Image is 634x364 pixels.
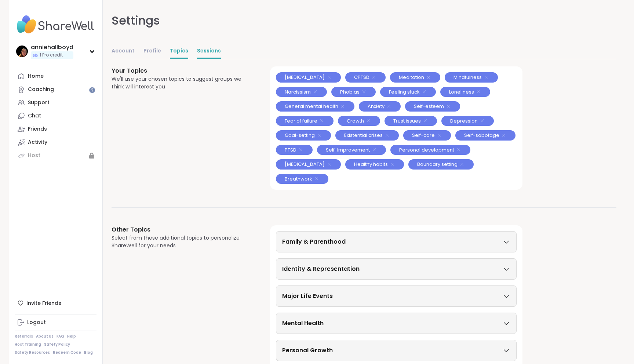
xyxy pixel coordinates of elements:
a: Safety Resources [15,350,50,355]
h3: Major Life Events [282,292,333,301]
span: Goal-setting [285,132,315,139]
div: Friends [28,125,47,133]
span: Self-esteem [414,103,444,110]
span: Narcissism [285,88,311,96]
div: Support [28,99,50,106]
h3: Your Topics [112,66,252,75]
img: anniehallboyd [16,45,28,57]
span: [MEDICAL_DATA] [285,74,325,81]
span: Anxiety [368,103,385,110]
iframe: Spotlight [89,87,95,93]
a: Coaching [15,83,96,96]
div: Chat [28,112,41,120]
h3: Personal Growth [282,346,333,355]
span: Phobias [340,88,360,96]
span: Personal development [399,146,454,154]
a: Redeem Code [53,350,81,355]
a: FAQ [57,334,64,339]
span: Mindfulness [453,74,482,81]
span: Meditation [399,74,424,81]
a: About Us [36,334,54,339]
span: [MEDICAL_DATA] [285,161,325,168]
a: Safety Policy [44,342,70,347]
span: Self-Improvement [326,146,370,154]
div: Activity [28,139,47,146]
span: Existential crises [344,132,383,139]
span: Growth [347,117,364,125]
div: Invite Friends [15,296,96,310]
span: Fear of failure [285,117,317,125]
span: Trust issues [393,117,421,125]
a: Logout [15,316,96,329]
span: Self-sabotage [464,132,499,139]
h3: Other Topics [112,225,252,234]
h3: Family & Parenthood [282,237,346,246]
h3: Identity & Representation [282,265,360,273]
a: Sessions [197,44,221,59]
span: Breathwork [285,175,312,183]
span: Healthy habits [354,161,388,168]
a: Host Training [15,342,41,347]
span: 1 Pro credit [40,52,63,58]
a: Referrals [15,334,33,339]
div: Host [28,152,40,159]
a: Friends [15,123,96,136]
span: CPTSD [354,74,369,81]
span: Loneliness [449,88,474,96]
div: Home [28,73,44,80]
span: Feeling stuck [389,88,420,96]
span: Self-care [412,132,435,139]
a: Account [112,44,135,59]
a: Topics [170,44,188,59]
a: Support [15,96,96,109]
div: Logout [27,319,46,326]
span: PTSD [285,146,296,154]
span: General mental health [285,103,338,110]
span: Boundary setting [417,161,458,168]
a: Blog [84,350,93,355]
div: Coaching [28,86,54,93]
a: Home [15,70,96,83]
a: Activity [15,136,96,149]
a: Help [67,334,76,339]
div: Settings [112,12,160,29]
div: anniehallboyd [31,43,73,51]
a: Host [15,149,96,162]
div: We'll use your chosen topics to suggest groups we think will interest you [112,75,252,91]
a: Profile [143,44,161,59]
img: ShareWell Nav Logo [15,12,96,37]
h3: Mental Health [282,319,324,328]
div: Select from these additional topics to personalize ShareWell for your needs [112,234,252,250]
span: Depression [450,117,478,125]
a: Chat [15,109,96,123]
